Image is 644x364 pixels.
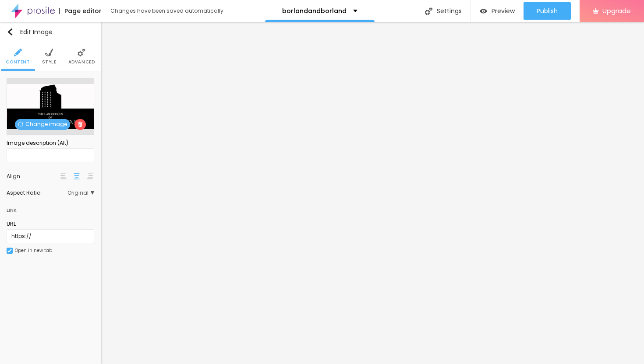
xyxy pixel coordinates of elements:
img: Icone [14,49,22,56]
span: Change image [15,119,70,130]
div: Align [7,174,59,179]
div: Open in new tab [15,248,52,253]
div: Link [7,205,17,215]
div: Image description (Alt) [7,139,94,147]
img: Icone [45,49,53,56]
span: Advanced [68,60,95,64]
button: Preview [471,2,524,20]
span: Original [67,190,94,196]
button: Publish [524,2,571,20]
span: Preview [492,7,515,14]
img: Icone [7,28,14,35]
img: paragraph-right-align.svg [87,173,93,179]
span: Publish [537,7,558,14]
span: Upgrade [602,7,631,14]
div: Aspect Ratio [7,190,67,196]
img: Icone [78,122,83,127]
img: Icone [78,49,85,56]
div: URL [7,220,94,228]
img: paragraph-center-align.svg [74,173,80,179]
div: Link [7,200,94,216]
div: Changes have been saved automatically [110,8,223,14]
img: Icone [7,248,12,253]
span: Content [6,60,30,64]
iframe: Editor [101,22,644,364]
span: Style [42,60,57,64]
img: Icone [425,7,432,15]
p: borlandandborland [282,8,347,14]
div: Edit Image [7,28,53,35]
img: paragraph-left-align.svg [60,173,67,179]
img: Icone [18,122,23,127]
img: view-1.svg [480,7,487,15]
div: Page editor [59,8,102,14]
